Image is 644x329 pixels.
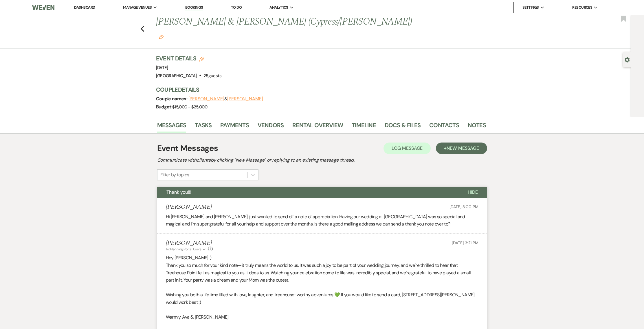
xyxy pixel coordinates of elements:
button: [PERSON_NAME] [188,97,224,101]
p: Warmly, Ava & [PERSON_NAME] [166,313,478,321]
h3: Couple Details [156,86,480,94]
h5: [PERSON_NAME] [166,204,212,211]
span: Thank you!!! [166,189,191,195]
span: Couple names: [156,96,188,102]
a: Docs & Files [385,121,421,133]
img: Weven Logo [32,1,54,14]
span: Budget: [156,104,173,110]
p: Hi [PERSON_NAME] and [PERSON_NAME], just wanted to send off a note of appreciation. Having our we... [166,213,478,228]
span: Hide [468,189,478,195]
button: Open lead details [625,57,630,62]
a: Dashboard [74,5,95,10]
p: Thank you so much for your kind note—it truly means the world to us. It was such a joy to be part... [166,262,478,284]
span: Manage Venues [123,5,152,10]
span: [DATE] [156,65,168,71]
h1: Event Messages [157,142,218,154]
h5: [PERSON_NAME] [166,240,213,247]
a: Vendors [258,121,284,133]
button: Edit [159,34,164,39]
h2: Communicate with clients by clicking "New Message" or replying to an existing message thread. [157,157,487,164]
p: Wishing you both a lifetime filled with love, laughter, and treehouse-worthy adventures 💚 If you ... [166,291,478,306]
button: Log Message [384,143,431,154]
span: Settings [522,5,539,10]
a: Bookings [185,5,203,10]
span: [DATE] 3:00 PM [449,204,478,209]
a: Contacts [429,121,459,133]
a: Messages [157,121,186,133]
span: Analytics [269,5,288,10]
span: New Message [447,145,479,151]
a: Notes [468,121,486,133]
span: $15,000 - $25,000 [172,104,207,110]
span: & [188,96,263,102]
button: Hide [458,187,487,198]
span: 25 guests [203,73,221,79]
span: [GEOGRAPHIC_DATA] [156,73,197,79]
span: Resources [572,5,592,10]
span: to: Planning Portal Users [166,247,201,252]
a: Timeline [352,121,376,133]
span: Log Message [392,145,423,151]
button: to: Planning Portal Users [166,247,207,252]
button: [PERSON_NAME] [227,97,263,101]
button: Thank you!!! [157,187,458,198]
div: Filter by topics... [160,171,191,178]
p: Hey [PERSON_NAME] :) [166,254,478,262]
a: Tasks [195,121,212,133]
a: Rental Overview [292,121,343,133]
span: [DATE] 3:21 PM [452,240,478,245]
h1: [PERSON_NAME] & [PERSON_NAME] (Cypress/[PERSON_NAME]) [156,15,415,42]
button: +New Message [436,143,487,154]
h3: Event Details [156,54,221,62]
a: Payments [220,121,249,133]
a: To Do [231,5,242,10]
